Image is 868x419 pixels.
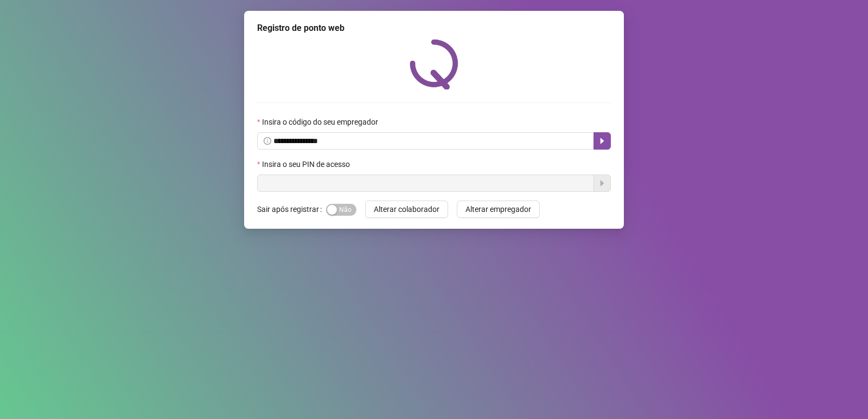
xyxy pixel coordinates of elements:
[374,203,439,215] span: Alterar colaborador
[598,137,607,145] span: caret-right
[410,39,458,89] img: QRPoint
[257,201,326,218] label: Sair após registrar
[257,116,385,128] label: Insira o código do seu empregador
[257,22,611,35] div: Registro de ponto web
[257,158,357,170] label: Insira o seu PIN de acesso
[264,137,271,145] span: info-circle
[465,203,531,215] span: Alterar empregador
[365,201,448,218] button: Alterar colaborador
[457,201,540,218] button: Alterar empregador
